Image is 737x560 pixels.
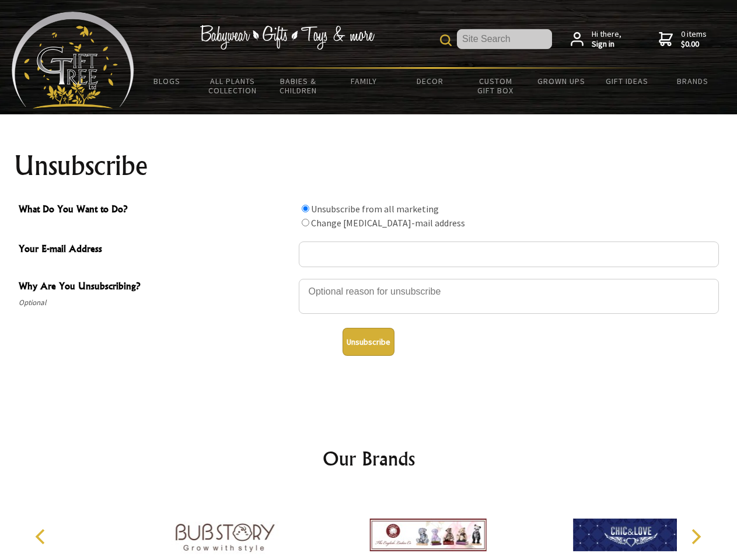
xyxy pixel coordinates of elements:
img: Babyware - Gifts - Toys and more... [12,12,134,108]
button: Previous [29,524,55,549]
span: Why Are You Unsubscribing? [19,279,293,296]
input: Site Search [457,29,552,49]
a: BLOGS [134,69,200,93]
a: Grown Ups [528,69,594,93]
h2: Our Brands [23,444,714,473]
strong: $0.00 [681,39,707,50]
span: 0 items [681,29,707,50]
button: Unsubscribe [343,328,394,356]
a: Hi there,Sign in [571,29,621,50]
strong: Sign in [592,39,621,50]
img: product search [440,34,452,46]
a: Babies & Children [266,69,331,103]
a: Family [331,69,397,93]
input: Your E-mail Address [299,242,719,267]
a: All Plants Collection [200,69,266,103]
textarea: Why Are You Unsubscribing? [299,279,719,314]
span: Your E-mail Address [19,242,293,258]
label: Unsubscribe from all marketing [311,203,439,215]
img: Babywear - Gifts - Toys & more [200,25,375,50]
h1: Unsubscribe [14,152,724,180]
a: Custom Gift Box [463,69,529,103]
a: 0 items$0.00 [659,29,707,50]
a: Gift Ideas [594,69,660,93]
span: Optional [19,296,293,310]
input: What Do You Want to Do? [302,219,309,226]
span: What Do You Want to Do? [19,202,293,219]
input: What Do You Want to Do? [302,205,309,212]
label: Change [MEDICAL_DATA]-mail address [311,217,465,229]
button: Next [683,524,708,549]
a: Decor [397,69,463,93]
a: Brands [660,69,726,93]
span: Hi there, [592,29,621,50]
